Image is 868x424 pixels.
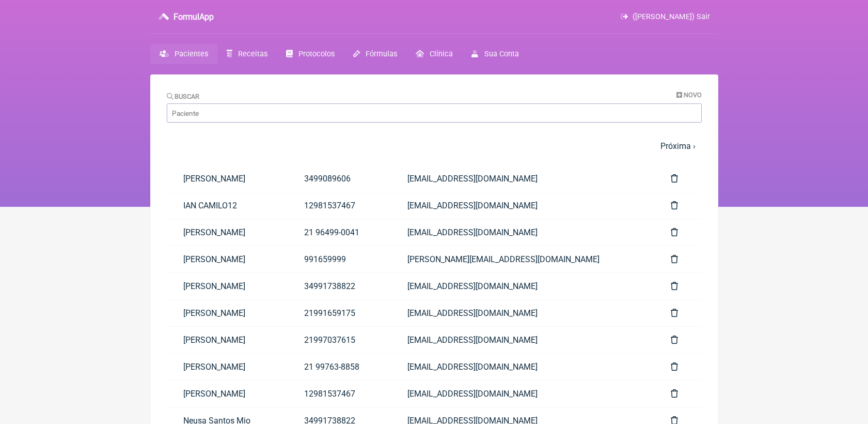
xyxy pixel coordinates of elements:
span: ([PERSON_NAME]) Sair [633,12,710,21]
a: [EMAIL_ADDRESS][DOMAIN_NAME] [391,219,654,246]
label: Buscar [167,93,200,100]
a: Protocolos [277,44,344,64]
a: 21 99763-8858 [288,354,391,380]
a: [PERSON_NAME] [167,165,288,192]
a: [PERSON_NAME] [167,354,288,380]
a: ([PERSON_NAME]) Sair [621,12,709,21]
span: Fórmulas [366,50,397,58]
span: Protocolos [298,50,335,58]
a: [EMAIL_ADDRESS][DOMAIN_NAME] [391,192,654,219]
span: Novo [684,91,702,99]
span: Pacientes [175,50,208,58]
a: Receitas [217,44,277,64]
a: [EMAIL_ADDRESS][DOMAIN_NAME] [391,165,654,192]
a: 21 96499-0041 [288,219,391,246]
a: 21991659175 [288,300,391,326]
span: Receitas [238,50,267,58]
a: [EMAIL_ADDRESS][DOMAIN_NAME] [391,300,654,326]
a: [EMAIL_ADDRESS][DOMAIN_NAME] [391,327,654,353]
a: [EMAIL_ADDRESS][DOMAIN_NAME] [391,273,654,299]
a: Sua Conta [462,44,528,64]
a: 12981537467 [288,192,391,219]
a: 12981537467 [288,381,391,407]
a: [PERSON_NAME] [167,300,288,326]
a: [EMAIL_ADDRESS][DOMAIN_NAME] [391,381,654,407]
input: Paciente [167,103,702,123]
a: Pacientes [150,44,217,64]
a: [EMAIL_ADDRESS][DOMAIN_NAME] [391,354,654,380]
h3: FormulApp [173,12,214,22]
span: Sua Conta [484,50,519,58]
nav: pager [167,135,702,157]
a: [PERSON_NAME] [167,246,288,272]
a: [PERSON_NAME] [167,327,288,353]
a: Próxima › [660,141,696,151]
a: 991659999 [288,246,391,272]
a: 21997037615 [288,327,391,353]
a: 3499089606 [288,165,391,192]
a: [PERSON_NAME] [167,381,288,407]
a: 34991738822 [288,273,391,299]
a: Fórmulas [344,44,406,64]
a: IAN CAMILO12 [167,192,288,219]
a: Clínica [406,44,462,64]
a: [PERSON_NAME] [167,219,288,246]
span: Clínica [430,50,453,58]
a: Novo [676,91,702,99]
a: [PERSON_NAME] [167,273,288,299]
a: [PERSON_NAME][EMAIL_ADDRESS][DOMAIN_NAME] [391,246,654,272]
